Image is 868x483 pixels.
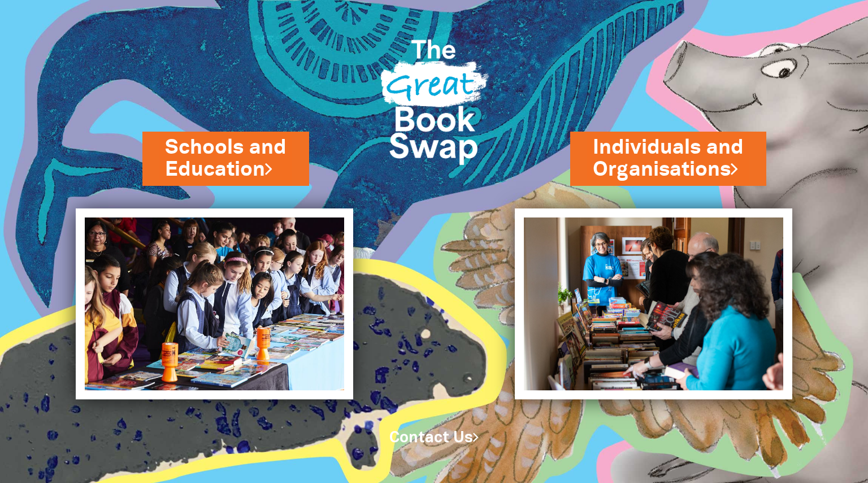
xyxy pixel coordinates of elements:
a: Schools andEducation [165,133,287,184]
a: Contact Us [389,431,479,445]
img: Schools and Education [76,208,353,399]
img: Great Bookswap logo [370,14,498,183]
img: Individuals and Organisations [515,208,792,399]
a: Individuals andOrganisations [593,133,744,184]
